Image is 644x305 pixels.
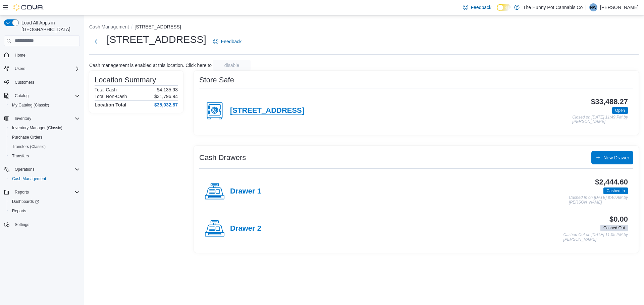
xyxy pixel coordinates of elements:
h3: Cash Drawers [199,154,246,162]
button: Reports [12,188,32,196]
h6: Total Non-Cash [95,94,127,99]
p: The Hunny Pot Cannabis Co [523,3,583,11]
span: Home [12,51,80,59]
button: Settings [1,220,83,229]
span: Reports [12,208,26,214]
span: New Drawer [603,154,629,161]
h3: $2,444.60 [595,178,628,186]
span: Catalog [15,93,29,98]
span: My Catalog (Classic) [12,102,49,108]
button: Cash Management [89,24,129,29]
a: Home [12,51,28,59]
span: Load All Apps in [GEOGRAPHIC_DATA] [19,19,80,33]
span: Customers [15,80,34,85]
button: New Drawer [591,151,633,164]
h1: [STREET_ADDRESS] [107,33,206,46]
button: Catalog [1,91,83,100]
a: Settings [12,221,32,229]
img: Cova [13,4,44,11]
span: Inventory Manager (Classic) [9,124,80,132]
span: Inventory [12,115,80,123]
span: Feedback [221,38,241,45]
span: Home [15,53,25,58]
span: Inventory [15,116,31,121]
h3: $0.00 [609,215,628,223]
span: Cashed Out [600,225,628,231]
button: Inventory [1,114,83,123]
p: | [585,3,587,11]
span: Cashed In [603,187,628,194]
button: Catalog [12,92,31,100]
a: Inventory Manager (Classic) [9,124,65,132]
p: $4,135.93 [157,87,178,92]
a: Reports [9,207,29,215]
span: Settings [12,220,80,229]
p: Closed on [DATE] 11:49 PM by [PERSON_NAME] [572,115,628,124]
a: Purchase Orders [9,133,45,141]
a: My Catalog (Classic) [9,101,52,109]
h3: $33,488.27 [591,98,628,106]
span: Reports [15,189,29,195]
span: Customers [12,78,80,86]
span: Open [615,107,625,113]
h6: Total Cash [95,87,117,92]
span: Reports [12,188,80,196]
p: $31,796.94 [154,94,178,99]
button: Reports [1,187,83,197]
a: Customers [12,78,37,86]
span: Open [612,107,628,114]
span: My Catalog (Classic) [9,101,80,109]
a: Feedback [210,35,244,48]
h4: Location Total [95,102,126,107]
span: NW [590,3,597,11]
span: Inventory Manager (Classic) [12,125,62,131]
button: Reports [7,206,83,216]
span: Users [12,65,80,73]
button: Next [89,35,103,48]
button: My Catalog (Classic) [7,100,83,110]
button: Cash Management [7,174,83,183]
a: Transfers (Classic) [9,143,48,151]
button: Customers [1,77,83,87]
span: Transfers (Classic) [12,144,46,149]
span: Users [15,66,25,71]
span: Dashboards [12,199,39,204]
span: Settings [15,222,29,227]
h4: $35,932.87 [154,102,178,107]
span: Reports [9,207,80,215]
button: Users [12,65,28,73]
p: Cash management is enabled at this location. Click here to [89,63,212,68]
span: Cash Management [12,176,46,181]
button: Users [1,64,83,73]
a: Transfers [9,152,32,160]
a: Dashboards [7,197,83,206]
span: Cashed In [606,188,625,194]
span: Transfers [12,153,29,159]
h4: [STREET_ADDRESS] [230,106,304,115]
nav: An example of EuiBreadcrumbs [89,23,639,31]
h3: Location Summary [95,76,156,84]
button: [STREET_ADDRESS] [135,24,181,29]
p: [PERSON_NAME] [600,3,639,11]
h4: Drawer 1 [230,187,261,196]
button: Operations [1,165,83,174]
span: Catalog [12,92,80,100]
span: Operations [15,167,35,172]
button: Inventory [12,115,34,123]
span: Feedback [471,4,491,11]
span: Cashed Out [603,225,625,231]
span: Dashboards [9,198,80,206]
span: disable [224,62,239,69]
nav: Complex example [4,48,80,247]
a: Dashboards [9,198,42,206]
button: Transfers [7,151,83,161]
a: Cash Management [9,175,49,183]
a: Feedback [460,1,494,14]
span: Cash Management [9,175,80,183]
button: Operations [12,165,37,173]
p: Cashed Out on [DATE] 11:05 PM by [PERSON_NAME] [563,233,628,242]
button: Purchase Orders [7,133,83,142]
div: Noah Weiner [589,3,597,11]
span: Transfers [9,152,80,160]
